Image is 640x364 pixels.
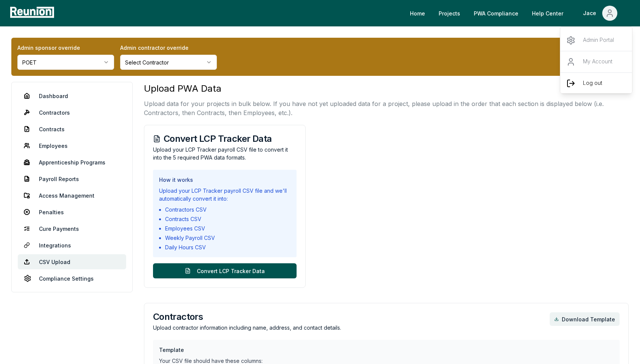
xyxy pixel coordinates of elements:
[18,238,126,253] a: Integrations
[165,206,291,213] li: Contractors CSV
[165,234,291,242] li: Weekly Payroll CSV
[404,6,632,21] nav: Main
[18,271,126,286] a: Compliance Settings
[144,99,629,117] p: Upload data for your projects in bulk below. If you have not yet uploaded data for a project, ple...
[153,312,341,321] h3: Contractors
[153,263,297,278] button: Convert LCP Tracker Data
[153,324,341,332] p: Upload contractor information including name, address, and contact details.
[153,146,297,161] p: Upload your LCP Tracker payroll CSV file to convert it into the 5 required PWA data formats.
[18,105,126,120] a: Contractors
[550,312,620,326] a: Download Template
[18,138,126,153] a: Employees
[560,30,633,51] a: Admin Portal
[159,187,291,203] div: Upload your LCP Tracker payroll CSV file and we'll automatically convert it into:
[18,88,126,103] a: Dashboard
[404,6,431,21] a: Home
[526,6,569,21] a: Help Center
[433,6,466,21] a: Projects
[18,188,126,203] a: Access Management
[18,121,126,137] a: Contracts
[18,254,126,269] a: CSV Upload
[159,176,291,184] h3: How it works
[468,6,524,21] a: PWA Compliance
[159,346,614,354] h3: Template
[165,243,291,251] li: Daily Hours CSV
[120,44,217,52] label: Admin contractor override
[18,221,126,236] a: Cure Payments
[18,171,126,186] a: Payroll Reports
[18,204,126,220] a: Penalties
[165,224,291,232] li: Employees CSV
[583,79,602,88] p: Log out
[583,6,599,21] div: Jace
[577,6,623,21] button: Jace
[18,155,126,170] a: Apprenticeship Programs
[583,36,614,45] p: Admin Portal
[153,134,297,143] h3: Convert LCP Tracker Data
[17,44,114,52] label: Admin sponsor override
[165,215,291,223] li: Contracts CSV
[144,82,629,95] h3: Upload PWA Data
[583,57,612,66] p: My Account
[560,30,633,97] div: Jace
